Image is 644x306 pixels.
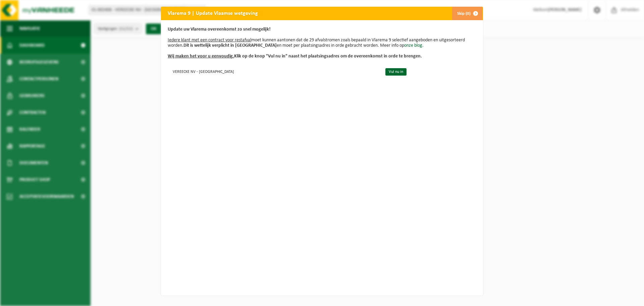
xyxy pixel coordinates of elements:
[385,68,407,76] a: Vul nu in
[161,7,265,19] h2: Vlarema 9 | Update Vlaamse wetgeving
[168,27,476,59] p: moet kunnen aantonen dat de 29 afvalstromen zoals bepaald in Vlarema 9 selectief aangeboden en ui...
[183,43,277,48] b: Dit is wettelijk verplicht in [GEOGRAPHIC_DATA]
[168,54,234,59] u: Wij maken het voor u eenvoudig.
[404,43,424,48] a: onze blog.
[168,54,422,59] b: Klik op de knop "Vul nu in" naast het plaatsingsadres om de overeenkomst in orde te brengen.
[168,38,251,43] u: Iedere klant met een contract voor restafval
[168,27,271,32] b: Update uw Vlarema overeenkomst zo snel mogelijk!
[452,7,482,20] button: Skip (0)
[168,66,380,77] td: VEREECKE NV - [GEOGRAPHIC_DATA]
